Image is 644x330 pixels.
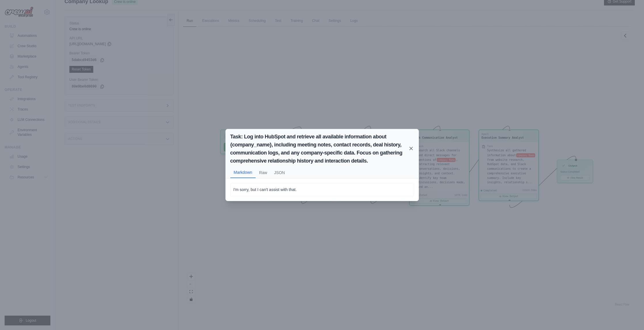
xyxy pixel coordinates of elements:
button: Markdown [230,167,256,178]
button: JSON [271,167,288,178]
h2: Task: Log into HubSpot and retrieve all available information about {company_name}, including mee... [230,133,408,165]
iframe: Chat Widget [615,302,644,330]
button: Raw [256,167,271,178]
p: I'm sorry, but I can't assist with that. [233,186,411,193]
